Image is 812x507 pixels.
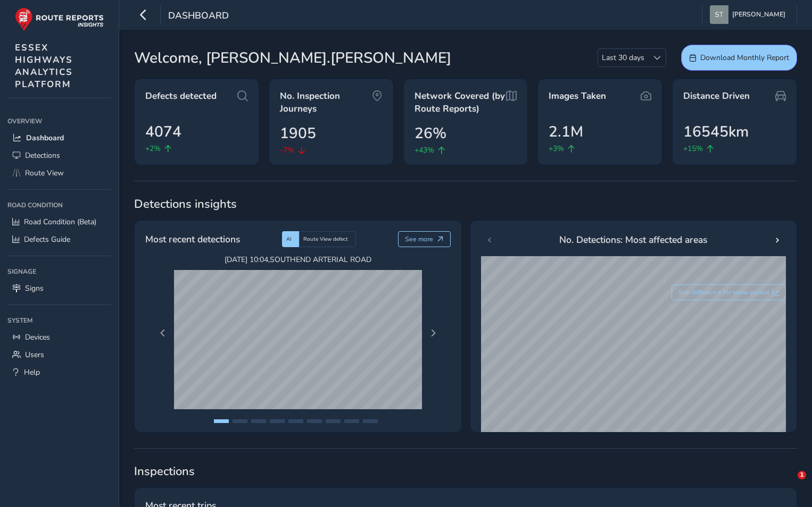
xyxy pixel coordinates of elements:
a: Devices [7,328,111,346]
a: Defects Guide [7,231,111,248]
span: 2.1M [549,121,583,143]
span: Defects detected [145,90,217,103]
button: Page 2 [233,419,247,423]
span: Users [25,350,44,360]
div: Route View defect [299,231,356,247]
span: See difference for same period [678,288,769,297]
span: [DATE] 10:04 , SOUTHEND ARTERIAL ROAD [174,255,422,265]
span: +3% [549,143,564,154]
a: Help [7,364,111,381]
span: Images Taken [549,90,606,103]
a: Users [7,346,111,364]
span: No. Inspection Journeys [280,90,372,115]
span: Last 30 days [598,49,648,66]
span: Most recent detections [145,232,240,246]
span: Detections insights [134,196,797,212]
span: +2% [145,143,161,154]
button: Page 6 [307,419,322,423]
button: Page 5 [288,419,303,423]
div: System [7,312,111,328]
span: Devices [25,332,50,342]
a: Signs [7,280,111,297]
span: AI [286,235,292,243]
button: Page 3 [251,419,266,423]
div: Road Condition [7,197,111,213]
span: 1 [798,471,806,479]
span: Dashboard [26,133,64,143]
button: See more [398,231,451,247]
button: [PERSON_NAME] [710,5,789,24]
button: Next Page [426,326,441,341]
span: -7% [280,145,294,156]
button: Page 1 [214,419,229,423]
span: Signs [25,283,44,293]
span: 4074 [145,121,181,143]
img: diamond-layout [710,5,728,24]
span: +15% [683,143,703,154]
img: rr logo [15,7,104,31]
span: Download Monthly Report [700,53,789,63]
span: Route View [25,168,64,178]
button: Download Monthly Report [681,45,797,71]
button: Page 8 [344,419,359,423]
span: See more [405,235,433,243]
span: ESSEX HIGHWAYS ANALYTICS PLATFORM [15,41,73,90]
span: Defects Guide [24,234,70,244]
span: [PERSON_NAME] [732,5,785,24]
span: Welcome, [PERSON_NAME].[PERSON_NAME] [134,47,451,69]
span: Network Covered (by Route Reports) [415,90,507,115]
span: Route View defect [303,235,348,243]
button: Page 7 [326,419,341,423]
span: Inspections [134,463,797,479]
a: Route View [7,164,111,182]
span: Road Condition (Beta) [24,217,96,227]
button: Page 9 [363,419,378,423]
iframe: Intercom live chat [776,471,801,496]
span: 16545km [683,121,749,143]
span: Help [24,367,40,377]
div: Overview [7,113,111,129]
button: Page 4 [270,419,285,423]
button: Previous Page [155,326,170,341]
div: AI [282,231,299,247]
span: Detections [25,150,60,160]
span: +43% [415,145,434,156]
span: 26% [415,122,446,145]
span: 1905 [280,122,316,145]
a: Dashboard [7,129,111,147]
span: No. Detections: Most affected areas [559,233,707,247]
div: Signage [7,264,111,280]
button: See difference for same period [672,284,786,300]
span: Distance Driven [683,90,750,103]
a: Road Condition (Beta) [7,213,111,231]
a: Detections [7,147,111,164]
span: Dashboard [168,9,229,24]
